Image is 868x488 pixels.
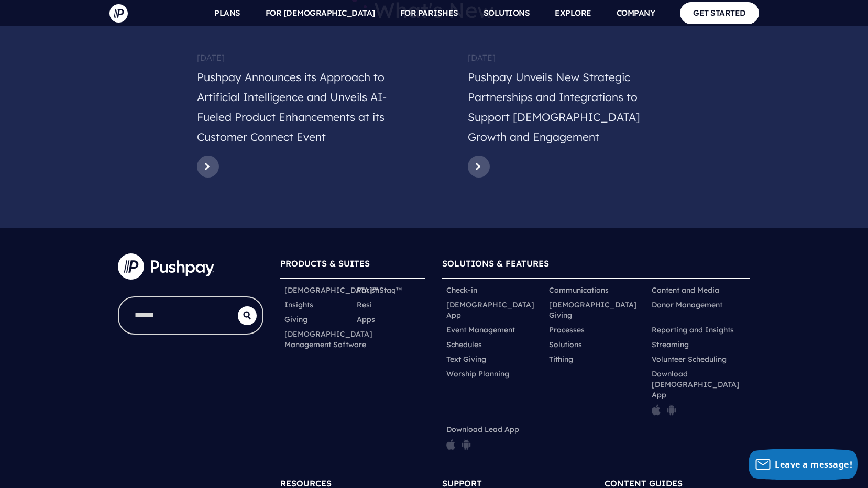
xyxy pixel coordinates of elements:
[284,300,313,310] a: Insights
[549,325,585,335] a: Processes
[652,285,719,295] a: Content and Media
[284,314,307,325] a: Giving
[468,48,672,68] h6: [DATE]
[749,449,858,480] button: Leave a message!
[549,339,582,350] a: Solutions
[357,300,372,310] a: Resi
[652,354,727,364] a: Volunteer Scheduling
[549,285,609,295] a: Communications
[284,329,372,350] a: [DEMOGRAPHIC_DATA] Management Software
[446,285,477,295] a: Check-in
[446,354,486,364] a: Text Giving
[446,369,509,379] a: Worship Planning
[280,253,426,278] h6: PRODUCTS & SUITES
[442,422,545,457] li: Download Lead App
[446,325,515,335] a: Event Management
[549,354,573,364] a: Tithing
[549,300,643,320] a: [DEMOGRAPHIC_DATA] Giving
[680,2,759,24] a: GET STARTED
[197,48,401,68] h6: [DATE]
[652,325,734,335] a: Reporting and Insights
[775,459,852,470] span: Leave a message!
[197,68,401,151] h5: Pushpay Announces its Approach to Artificial Intelligence and Unveils AI-Fueled Product Enhanceme...
[667,404,676,416] img: pp_icon_gplay.png
[468,68,672,151] h5: Pushpay Unveils New Strategic Partnerships and Integrations to Support [DEMOGRAPHIC_DATA] Growth ...
[652,404,661,416] img: pp_icon_appstore.png
[446,339,482,350] a: Schedules
[357,285,402,295] a: ParishStaq™
[462,439,471,450] img: pp_icon_gplay.png
[284,285,378,295] a: [DEMOGRAPHIC_DATA]™
[446,439,455,450] img: pp_icon_appstore.png
[446,300,541,320] a: [DEMOGRAPHIC_DATA] App
[647,367,750,422] li: Download [DEMOGRAPHIC_DATA] App
[652,339,689,350] a: Streaming
[442,253,750,278] h6: SOLUTIONS & FEATURES
[652,300,722,310] a: Donor Management
[357,314,375,325] a: Apps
